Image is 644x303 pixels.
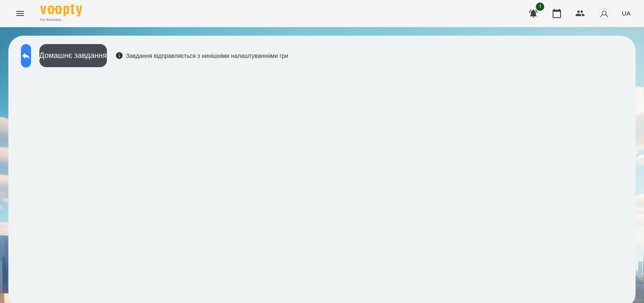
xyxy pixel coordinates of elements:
[536,3,544,11] span: 1
[40,4,82,16] img: Voopty Logo
[115,52,288,60] div: Завдання відправляється з нинішніми налаштуваннями гри
[10,3,30,24] button: Menu
[622,9,631,18] span: UA
[40,17,82,23] span: For Business
[618,5,634,21] button: UA
[598,8,610,19] img: avatar_s.png
[39,44,107,67] button: Домашнє завдання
